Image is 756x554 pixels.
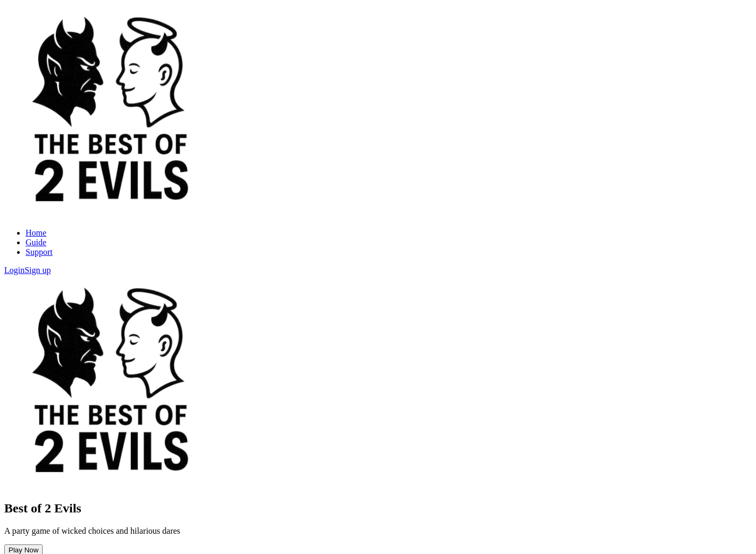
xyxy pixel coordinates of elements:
[4,266,24,275] a: Login
[26,247,53,256] a: Support
[4,501,752,516] h1: Best of 2 Evils
[4,4,217,218] img: best of 2 evils logo
[4,526,752,536] p: A party game of wicked choices and hilarious dares
[24,266,51,275] a: Sign up
[26,238,46,247] a: Guide
[26,228,46,237] a: Home
[4,275,217,488] img: Best of 2 Evils Logo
